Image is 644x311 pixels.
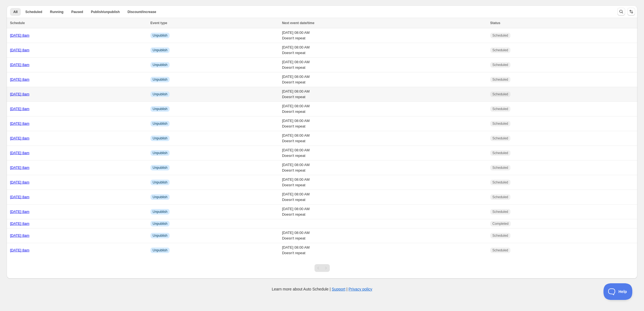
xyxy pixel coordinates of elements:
[280,146,489,160] td: [DATE] 08:00 AM Doesn't repeat
[10,210,29,214] a: [DATE] 8am
[617,8,625,16] button: Search and filter results
[280,87,489,102] td: [DATE] 08:00 AM Doesn't repeat
[492,210,508,214] span: Scheduled
[153,180,167,185] span: Unpublish
[153,233,167,238] span: Unpublish
[153,107,167,111] span: Unpublish
[492,233,508,238] span: Scheduled
[153,63,167,67] span: Unpublish
[153,33,167,38] span: Unpublish
[10,151,29,155] a: [DATE] 8am
[153,221,167,226] span: Unpublish
[315,264,330,272] nav: Pagination
[10,136,29,140] a: [DATE] 8am
[492,63,508,67] span: Scheduled
[492,136,508,141] span: Scheduled
[280,205,489,219] td: [DATE] 08:00 AM Doesn't repeat
[492,77,508,82] span: Scheduled
[492,195,508,199] span: Scheduled
[272,286,372,292] p: Learn more about Auto Schedule | |
[280,72,489,87] td: [DATE] 08:00 AM Doesn't repeat
[91,10,120,14] span: Publish/unpublish
[10,248,29,252] a: [DATE] 8am
[10,77,29,81] a: [DATE] 8am
[153,151,167,155] span: Unpublish
[492,33,508,38] span: Scheduled
[490,21,500,25] span: Status
[492,92,508,96] span: Scheduled
[280,43,489,58] td: [DATE] 08:00 AM Doesn't repeat
[13,10,17,14] span: All
[10,48,29,52] a: [DATE] 8am
[10,221,29,226] a: [DATE] 8am
[10,92,29,96] a: [DATE] 8am
[153,121,167,126] span: Unpublish
[280,228,489,243] td: [DATE] 08:00 AM Doesn't repeat
[153,136,167,141] span: Unpublish
[492,151,508,155] span: Scheduled
[280,102,489,116] td: [DATE] 08:00 AM Doesn't repeat
[280,190,489,205] td: [DATE] 08:00 AM Doesn't repeat
[10,63,29,67] a: [DATE] 8am
[153,92,167,96] span: Unpublish
[10,33,29,37] a: [DATE] 8am
[150,21,167,25] span: Event type
[10,121,29,126] a: [DATE] 8am
[492,48,508,52] span: Scheduled
[25,10,42,14] span: Scheduled
[10,233,29,238] a: [DATE] 8am
[280,175,489,190] td: [DATE] 08:00 AM Doesn't repeat
[492,248,508,253] span: Scheduled
[627,8,635,16] button: Sort the results
[280,58,489,72] td: [DATE] 08:00 AM Doesn't repeat
[71,10,83,14] span: Paused
[280,160,489,175] td: [DATE] 08:00 AM Doesn't repeat
[492,165,508,170] span: Scheduled
[282,21,315,25] span: Next event date/time
[603,283,633,300] iframe: Help Scout Beacon - Open
[280,131,489,146] td: [DATE] 08:00 AM Doesn't repeat
[492,121,508,126] span: Scheduled
[349,287,373,291] a: Privacy policy
[492,180,508,185] span: Scheduled
[10,180,29,184] a: [DATE] 8am
[153,195,167,199] span: Unpublish
[492,107,508,111] span: Scheduled
[492,221,509,226] span: Completed
[280,116,489,131] td: [DATE] 08:00 AM Doesn't repeat
[153,77,167,82] span: Unpublish
[153,48,167,52] span: Unpublish
[50,10,64,14] span: Running
[153,210,167,214] span: Unpublish
[10,195,29,199] a: [DATE] 8am
[280,28,489,43] td: [DATE] 08:00 AM Doesn't repeat
[332,287,345,291] a: Support
[10,107,29,111] a: [DATE] 8am
[10,165,29,170] a: [DATE] 8am
[10,21,25,25] span: Schedule
[153,165,167,170] span: Unpublish
[127,10,156,14] span: Discount/increase
[280,243,489,258] td: [DATE] 08:00 AM Doesn't repeat
[153,248,167,253] span: Unpublish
